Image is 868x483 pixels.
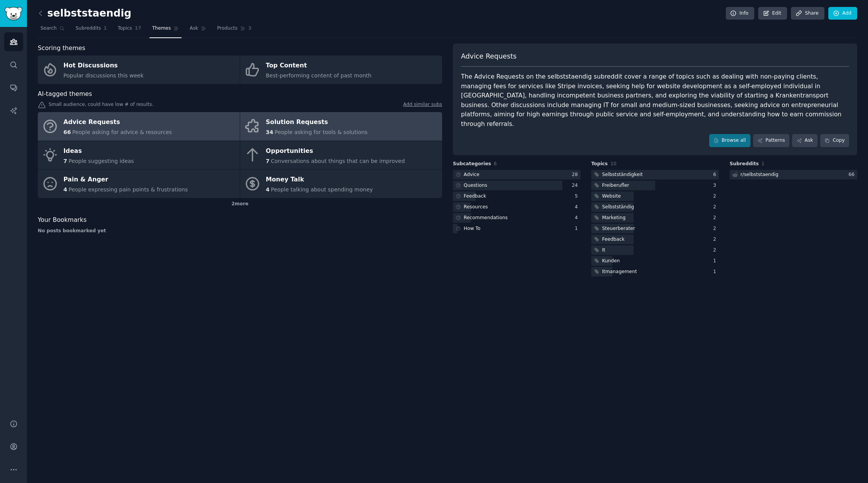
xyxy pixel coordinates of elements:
[464,182,487,189] div: Questions
[453,161,491,168] span: Subcategories
[214,22,254,38] a: Products3
[464,225,481,232] div: How To
[591,191,719,201] a: Website2
[762,161,765,166] span: 1
[38,55,240,84] a: Hot DiscussionsPopular discussions this week
[602,225,635,232] div: Steuerberater
[591,267,719,277] a: Itmanagement1
[266,158,270,164] span: 7
[602,215,626,221] div: Marketing
[602,204,634,211] div: Selbstständig
[266,174,373,186] div: Money Talk
[38,44,85,53] span: Scoring themes
[64,174,188,186] div: Pain & Anger
[709,134,750,147] a: Browse all
[713,258,719,265] div: 1
[591,161,608,168] span: Topics
[726,7,754,20] a: Info
[713,204,719,211] div: 2
[240,55,442,84] a: Top ContentBest-performing content of past month
[38,89,92,99] span: AI-tagged themes
[38,215,87,225] span: Your Bookmarks
[591,170,719,179] a: Selbstständigkeit6
[575,225,580,232] div: 1
[266,116,368,129] div: Solution Requests
[64,158,67,164] span: 7
[64,145,134,157] div: Ideas
[152,25,171,32] span: Themes
[591,256,719,266] a: Kunden1
[713,171,719,178] div: 6
[76,25,101,32] span: Subreddits
[240,112,442,141] a: Solution Requests34People asking for tools & solutions
[64,186,67,193] span: 4
[461,72,849,129] div: The Advice Requests on the selbststaendig subreddit cover a range of topics such as dealing with ...
[248,25,252,32] span: 3
[464,171,479,178] div: Advice
[572,171,580,178] div: 28
[217,25,237,32] span: Products
[38,101,442,109] div: Small audience, could have low # of results.
[453,170,580,179] a: Advice28
[464,215,508,221] div: Recommendations
[266,186,270,193] span: 4
[591,235,719,244] a: Feedback2
[64,60,144,72] div: Hot Discussions
[115,22,144,38] a: Topics17
[791,7,824,20] a: Share
[713,182,719,189] div: 3
[240,141,442,169] a: Opportunities7Conversations about things that can be improved
[266,129,273,135] span: 34
[40,25,57,32] span: Search
[602,193,621,200] div: Website
[187,22,209,38] a: Ask
[64,72,144,79] span: Popular discussions this week
[730,170,857,179] a: r/selbststaendig66
[575,193,580,200] div: 5
[758,7,787,20] a: Edit
[266,145,405,157] div: Opportunities
[38,169,240,198] a: Pain & Anger4People expressing pain points & frustrations
[602,247,605,254] div: It
[38,228,442,235] div: No posts bookmarked yet
[591,181,719,190] a: Freiberufler3
[453,181,580,190] a: Questions24
[591,224,719,233] a: Steuerberater2
[828,7,857,20] a: Add
[713,193,719,200] div: 2
[591,213,719,223] a: Marketing2
[740,171,778,178] div: r/ selbststaendig
[69,158,134,164] span: People suggesting ideas
[591,202,719,212] a: Selbstständig2
[792,134,818,147] a: Ask
[150,22,182,38] a: Themes
[266,72,372,79] span: Best-performing content of past month
[591,245,719,255] a: It2
[602,258,620,265] div: Kunden
[575,215,580,221] div: 4
[602,182,629,189] div: Freiberufler
[464,193,486,200] div: Feedback
[453,213,580,223] a: Recommendations4
[453,191,580,201] a: Feedback5
[713,236,719,243] div: 2
[464,204,488,211] div: Resources
[190,25,198,32] span: Ask
[38,112,240,141] a: Advice Requests66People asking for advice & resources
[602,236,624,243] div: Feedback
[820,134,849,147] button: Copy
[611,161,617,166] span: 10
[461,52,516,61] span: Advice Requests
[713,247,719,254] div: 2
[135,25,141,32] span: 17
[730,161,759,168] span: Subreddits
[38,7,131,20] h2: selbststaendig
[240,169,442,198] a: Money Talk4People talking about spending money
[602,268,637,275] div: Itmanagement
[64,129,71,135] span: 66
[602,171,643,178] div: Selbstständigkeit
[453,224,580,233] a: How To1
[118,25,132,32] span: Topics
[266,60,372,72] div: Top Content
[72,129,172,135] span: People asking for advice & resources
